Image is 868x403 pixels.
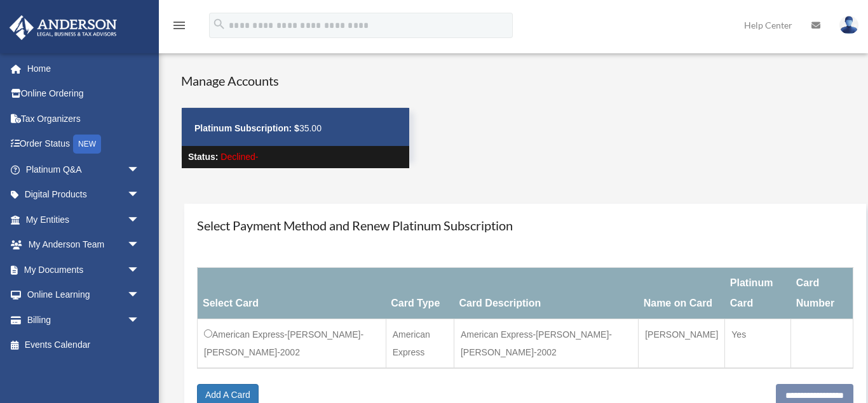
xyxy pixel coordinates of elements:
[639,319,725,369] td: [PERSON_NAME]
[9,257,159,282] a: My Documentsarrow_drop_down
[639,268,725,319] th: Name on Card
[194,123,299,133] strong: Platinum Subscription: $
[386,319,454,369] td: American Express
[212,17,226,31] i: search
[9,131,159,157] a: Order StatusNEW
[791,268,853,319] th: Card Number
[181,72,410,89] h4: Manage Accounts
[127,307,153,333] span: arrow_drop_down
[220,152,258,162] span: Declined-
[198,268,386,319] th: Select Card
[454,319,638,369] td: American Express-[PERSON_NAME]-[PERSON_NAME]-2002
[172,22,187,33] a: menu
[9,282,159,308] a: Online Learningarrow_drop_down
[386,268,454,319] th: Card Type
[9,56,159,81] a: Home
[9,333,159,358] a: Events Calendar
[9,81,159,107] a: Online Ordering
[127,157,153,183] span: arrow_drop_down
[127,207,153,233] span: arrow_drop_down
[839,16,858,34] img: User Pic
[6,15,121,40] img: Anderson Advisors Platinum Portal
[188,152,218,162] strong: Status:
[454,268,638,319] th: Card Description
[172,18,187,33] i: menu
[9,157,159,182] a: Platinum Q&Aarrow_drop_down
[197,216,853,234] h4: Select Payment Method and Renew Platinum Subscription
[194,121,397,136] p: 35.00
[127,282,153,308] span: arrow_drop_down
[725,319,791,369] td: Yes
[9,232,159,258] a: My Anderson Teamarrow_drop_down
[198,319,386,369] td: American Express-[PERSON_NAME]-[PERSON_NAME]-2002
[127,232,153,258] span: arrow_drop_down
[73,135,101,154] div: NEW
[127,182,153,208] span: arrow_drop_down
[9,182,159,208] a: Digital Productsarrow_drop_down
[127,257,153,283] span: arrow_drop_down
[9,207,159,232] a: My Entitiesarrow_drop_down
[9,106,159,131] a: Tax Organizers
[725,268,791,319] th: Platinum Card
[9,307,159,333] a: Billingarrow_drop_down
